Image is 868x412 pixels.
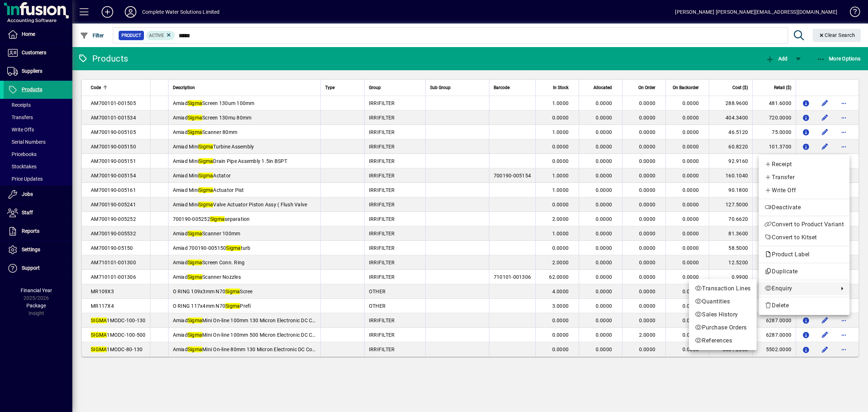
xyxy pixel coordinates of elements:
span: Transaction Lines [695,284,751,293]
span: Convert to Product Variant [765,220,844,229]
span: Transfer [765,173,844,182]
span: Write Off [765,186,844,195]
span: Deactivate [765,203,844,212]
span: Quantities [695,297,751,306]
span: Delete [765,301,844,310]
span: Convert to Kitset [765,233,844,242]
span: Receipt [765,160,844,169]
button: Deactivate product [759,201,850,214]
span: Enquiry [765,284,835,293]
span: References [695,336,751,345]
span: Product Label [765,251,813,258]
span: Duplicate [765,267,844,276]
span: Sales History [695,310,751,319]
span: Purchase Orders [695,323,751,332]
